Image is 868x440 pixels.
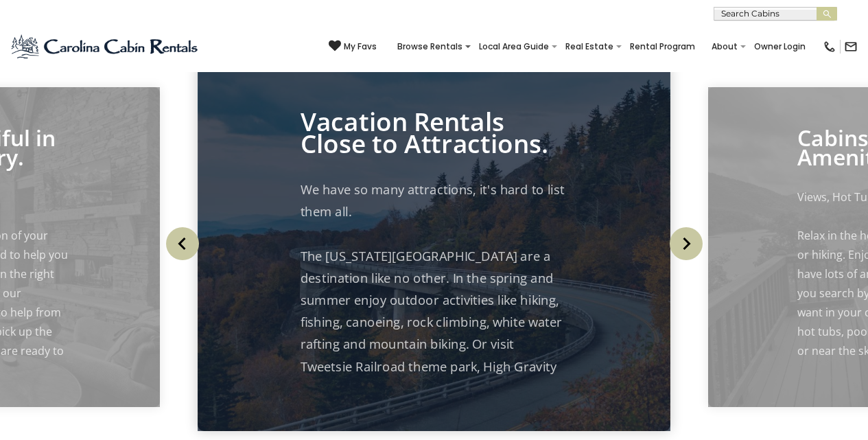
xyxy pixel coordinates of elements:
button: Next [664,213,708,275]
a: My Favs [329,40,377,54]
img: phone-regular-black.png [823,40,836,54]
a: About [705,37,744,56]
img: Blue-2.png [10,33,200,60]
img: arrow [670,227,703,260]
img: mail-regular-black.png [844,40,858,54]
span: My Favs [344,40,377,53]
a: Browse Rentals [390,37,469,56]
a: Local Area Guide [472,37,556,56]
a: Owner Login [747,37,812,56]
a: Rental Program [623,37,702,56]
a: Real Estate [559,37,620,56]
img: arrow [166,227,199,260]
button: Previous [160,213,204,275]
p: Vacation Rentals Close to Attractions. [301,111,568,154]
